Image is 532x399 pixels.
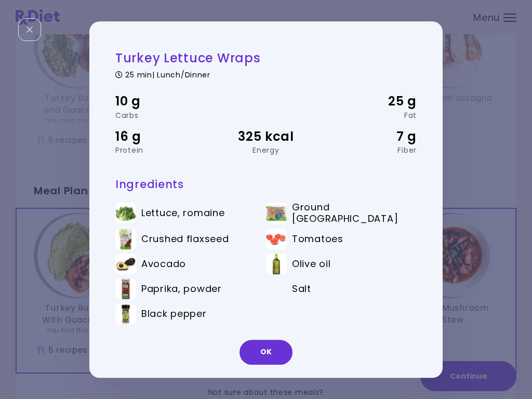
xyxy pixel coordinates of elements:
button: OK [240,340,292,365]
span: Lettuce, romaine [141,207,225,219]
div: 325 kcal [216,127,316,147]
div: 16 g [115,127,216,147]
div: 10 g [115,91,216,111]
span: Ground [GEOGRAPHIC_DATA] [292,202,402,224]
div: Energy [216,147,316,154]
div: Carbs [115,112,216,119]
span: Olive oil [292,258,330,270]
h3: Ingredients [115,177,417,191]
span: Paprika, powder [141,283,222,295]
span: Avocado [141,258,186,270]
div: 25 min | Lunch/Dinner [115,69,417,78]
div: 25 g [316,91,417,111]
span: Black pepper [141,308,207,320]
div: 7 g [316,127,417,147]
div: Fiber [316,147,417,154]
div: Close [18,18,41,41]
h2: Turkey Lettuce Wraps [115,50,417,66]
span: Salt [292,283,311,295]
div: Fat [316,112,417,119]
span: Crushed flaxseed [141,233,229,245]
span: Tomatoes [292,233,343,245]
div: Protein [115,147,216,154]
